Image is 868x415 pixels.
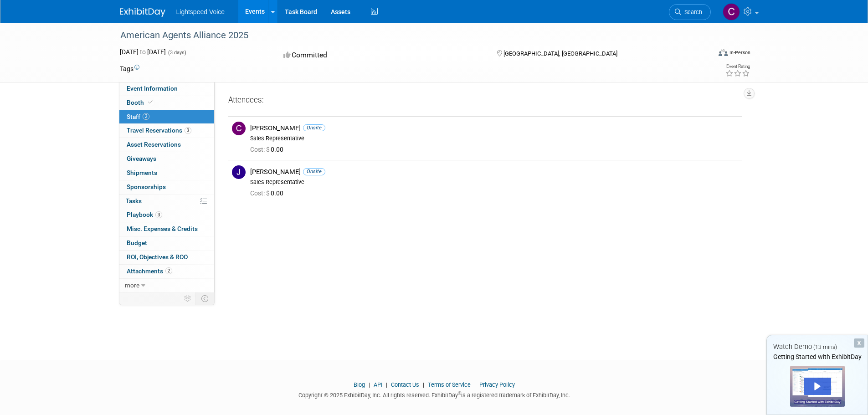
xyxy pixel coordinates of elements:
[119,138,214,152] a: Asset Reservations
[119,82,214,96] a: Event Information
[428,381,471,388] a: Terms of Service
[126,197,142,205] span: Tasks
[232,165,246,179] img: J.jpg
[804,378,831,395] div: Play
[729,49,750,56] div: In-Person
[127,113,149,120] span: Staff
[503,50,617,57] span: [GEOGRAPHIC_DATA], [GEOGRAPHIC_DATA]
[127,141,181,148] span: Asset Reservations
[125,282,139,289] span: more
[725,64,750,69] div: Event Rating
[119,236,214,250] a: Budget
[127,239,147,246] span: Budget
[767,342,868,352] div: Watch Demo
[767,352,868,361] div: Getting Started with ExhibitDay
[354,381,365,388] a: Blog
[250,146,271,153] span: Cost: $
[127,155,156,162] span: Giveaways
[250,124,738,133] div: [PERSON_NAME]
[120,8,165,17] img: ExhibitDay
[303,168,325,175] span: Onsite
[155,211,162,218] span: 3
[180,292,196,304] td: Personalize Event Tab Strip
[119,180,214,194] a: Sponsorships
[127,169,157,176] span: Shipments
[119,195,214,208] a: Tasks
[143,113,149,120] span: 2
[479,381,515,388] a: Privacy Policy
[250,190,287,197] span: 0.00
[384,381,390,388] span: |
[127,99,154,106] span: Booth
[250,135,738,142] div: Sales Representative
[119,208,214,222] a: Playbook3
[127,127,191,134] span: Travel Reservations
[657,47,751,61] div: Event Format
[854,338,864,348] div: Dismiss
[120,48,166,56] span: [DATE] [DATE]
[250,179,738,186] div: Sales Representative
[117,27,697,44] div: American Agents Alliance 2025
[119,124,214,138] a: Travel Reservations3
[119,251,214,264] a: ROI, Objectives & ROO
[165,267,172,274] span: 2
[176,8,225,15] span: Lightspeed Voice
[119,265,214,278] a: Attachments2
[366,381,372,388] span: |
[119,166,214,180] a: Shipments
[681,9,702,15] span: Search
[228,95,742,107] div: Attendees:
[813,344,837,350] span: (13 mins)
[119,110,214,124] a: Staff2
[232,122,246,135] img: C.jpg
[719,49,728,56] img: Format-Inperson.png
[127,253,188,261] span: ROI, Objectives & ROO
[195,292,214,304] td: Toggle Event Tabs
[127,211,162,218] span: Playbook
[120,64,139,73] td: Tags
[250,168,738,176] div: [PERSON_NAME]
[127,85,178,92] span: Event Information
[127,267,172,275] span: Attachments
[139,48,147,56] span: to
[127,225,198,232] span: Misc. Expenses & Credits
[472,381,478,388] span: |
[119,222,214,236] a: Misc. Expenses & Credits
[281,47,482,63] div: Committed
[374,381,382,388] a: API
[119,279,214,292] a: more
[148,100,153,105] i: Booth reservation complete
[421,381,426,388] span: |
[119,152,214,166] a: Giveaways
[669,4,711,20] a: Search
[458,391,461,396] sup: ®
[127,183,166,190] span: Sponsorships
[723,3,740,20] img: Christopher Taylor
[250,146,287,153] span: 0.00
[303,124,325,131] span: Onsite
[250,190,271,197] span: Cost: $
[119,96,214,110] a: Booth
[167,50,186,56] span: (3 days)
[391,381,419,388] a: Contact Us
[185,127,191,134] span: 3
